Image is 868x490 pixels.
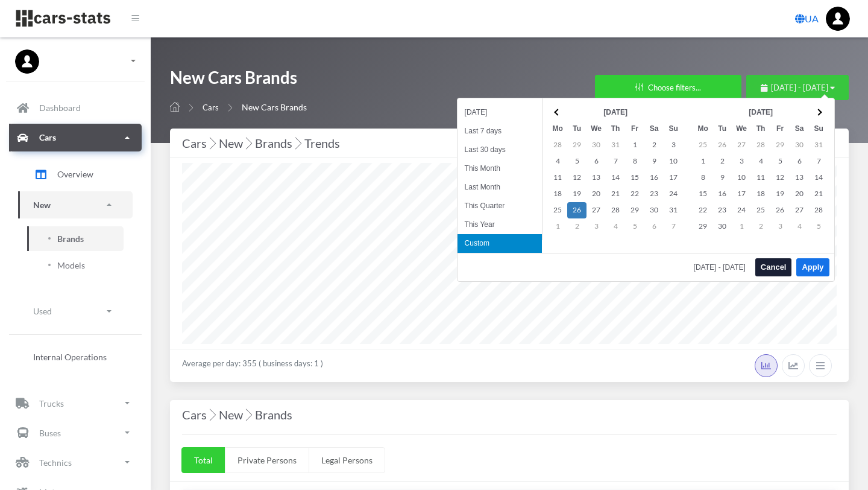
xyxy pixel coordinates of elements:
[18,159,133,189] a: Overview
[625,218,644,235] td: 5
[182,133,837,153] div: Cars New Brands Trends
[693,170,712,186] td: 8
[664,218,683,235] td: 7
[18,191,133,218] a: New
[39,130,56,145] p: Cars
[625,137,644,153] td: 1
[751,137,770,153] td: 28
[732,218,751,235] td: 1
[548,218,567,235] td: 1
[790,202,809,218] td: 27
[458,159,542,178] li: This Month
[664,202,683,218] td: 31
[771,83,828,92] span: [DATE] - [DATE]
[587,186,606,202] td: 20
[770,121,790,137] th: Fr
[587,170,606,186] td: 13
[39,455,72,470] p: Technics
[712,121,732,137] th: Tu
[664,186,683,202] td: 24
[693,202,712,218] td: 22
[755,258,792,276] button: Cancel
[790,218,809,235] td: 4
[567,121,587,137] th: Tu
[567,218,587,235] td: 2
[567,153,587,170] td: 5
[712,218,732,235] td: 30
[458,178,542,197] li: Last Month
[33,351,107,363] span: Internal Operations
[694,264,750,271] span: [DATE] - [DATE]
[587,121,606,137] th: We
[548,186,567,202] td: 18
[751,121,770,137] th: Th
[790,153,809,170] td: 6
[18,345,133,369] a: Internal Operations
[587,218,606,235] td: 3
[693,153,712,170] td: 1
[33,304,52,319] p: Used
[790,137,809,153] td: 30
[606,170,625,186] td: 14
[15,9,112,28] img: navbar brand
[664,121,683,137] th: Su
[693,137,712,153] td: 25
[644,218,664,235] td: 6
[57,259,85,272] span: Models
[751,186,770,202] td: 18
[826,7,850,31] img: ...
[567,170,587,186] td: 12
[751,153,770,170] td: 4
[548,170,567,186] td: 11
[309,447,385,473] a: Legal Persons
[39,425,61,441] p: Buses
[9,389,142,417] a: Trucks
[770,186,790,202] td: 19
[606,186,625,202] td: 21
[664,170,683,186] td: 17
[9,94,142,122] a: Dashboard
[458,234,542,253] li: Custom
[712,153,732,170] td: 2
[625,202,644,218] td: 29
[732,153,751,170] td: 3
[644,153,664,170] td: 9
[181,447,225,473] a: Total
[587,153,606,170] td: 6
[9,448,142,476] a: Technics
[732,186,751,202] td: 17
[712,170,732,186] td: 9
[746,75,849,100] button: [DATE] - [DATE]
[751,202,770,218] td: 25
[790,7,823,31] a: UA
[693,218,712,235] td: 29
[809,202,828,218] td: 28
[644,121,664,137] th: Sa
[170,66,307,95] h1: New Cars Brands
[712,137,732,153] td: 26
[548,202,567,218] td: 25
[587,202,606,218] td: 27
[170,349,849,382] div: Average per day: 355 ( business days: 1 )
[242,102,307,112] span: New Cars Brands
[770,202,790,218] td: 26
[625,170,644,186] td: 15
[732,121,751,137] th: We
[15,49,39,74] img: ...
[567,202,587,218] td: 26
[606,153,625,170] td: 7
[458,122,542,141] li: Last 7 days
[712,186,732,202] td: 16
[458,103,542,122] li: [DATE]
[548,137,567,153] td: 28
[458,215,542,234] li: This Year
[790,186,809,202] td: 20
[606,121,625,137] th: Th
[606,137,625,153] td: 31
[625,153,644,170] td: 8
[664,153,683,170] td: 10
[9,419,142,447] a: Buses
[809,186,828,202] td: 21
[548,153,567,170] td: 4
